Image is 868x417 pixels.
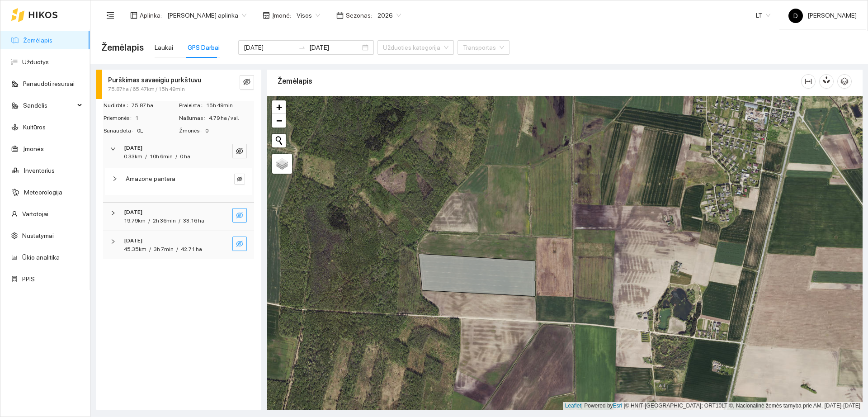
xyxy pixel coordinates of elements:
[149,246,151,252] span: /
[272,10,291,20] span: Įmonė :
[104,101,132,110] span: Nudirbta
[22,232,54,239] a: Nustatymai
[124,145,142,151] strong: [DATE]
[298,44,306,51] span: swap-right
[150,153,173,160] span: 10h 6min
[23,37,52,44] a: Žemėlapis
[309,43,360,52] input: Pabaigos data
[175,153,177,160] span: /
[103,231,254,259] div: [DATE]45.35km/3h 7min/42.71 haeye-invisible
[801,74,816,89] button: column-width
[112,176,118,181] span: right
[140,10,162,20] span: Aplinka :
[237,176,242,183] span: eye-invisible
[23,145,44,152] a: Įmonės
[276,115,282,126] span: −
[793,9,798,23] span: D
[104,127,137,135] span: Sunaudota
[23,96,75,114] span: Sandėlis
[22,58,49,66] a: Užduotys
[206,101,254,110] span: 15h 49min
[22,275,35,283] a: PPIS
[22,210,48,218] a: Vartotojai
[236,240,243,249] span: eye-invisible
[179,127,205,135] span: Žmonės
[209,114,254,123] span: 4.79 ha / val.
[243,78,250,87] span: eye-invisible
[788,12,857,19] span: [PERSON_NAME]
[124,246,146,252] span: 45.35km
[103,138,254,166] div: [DATE]0.33km/10h 6min/0 haeye-invisible
[155,43,173,52] div: Laukai
[232,237,247,251] button: eye-invisible
[22,254,60,261] a: Ūkio analitika
[124,218,146,224] span: 19.79km
[101,40,144,55] span: Žemėlapis
[236,147,243,156] span: eye-invisible
[563,402,863,410] div: | Powered by © HNIT-[GEOGRAPHIC_DATA]; ORT10LT ©, Nacionalinė žemės tarnyba prie AM, [DATE]-[DATE]
[145,153,147,160] span: /
[181,246,202,252] span: 42.71 ha
[103,203,254,231] div: [DATE]19.79km/2h 36min/33.16 haeye-invisible
[124,237,142,244] strong: [DATE]
[24,189,62,196] a: Meteorologija
[240,75,254,90] button: eye-invisible
[234,174,245,185] button: eye-invisible
[188,43,220,52] div: GPS Darbai
[624,403,625,409] span: |
[613,403,623,409] a: Esri
[124,153,142,160] span: 0.33km
[276,101,282,113] span: +
[106,11,114,19] span: menu-fold
[24,167,55,174] a: Inventorius
[244,43,295,52] input: Pradžios data
[148,218,150,224] span: /
[278,68,801,94] div: Žemėlapis
[101,6,119,24] button: menu-fold
[298,44,306,51] span: to
[180,153,190,160] span: 0 ha
[377,9,401,22] span: 2026
[104,114,135,123] span: Priemonės
[179,218,180,224] span: /
[179,114,209,123] span: Našumas
[205,127,254,135] span: 0
[135,114,178,123] span: 1
[802,78,815,85] span: column-width
[110,210,116,216] span: right
[154,246,174,252] span: 3h 7min
[110,239,116,244] span: right
[336,12,344,19] span: calendar
[272,154,292,174] a: Layers
[183,218,204,224] span: 33.16 ha
[565,403,581,409] a: Leaflet
[108,85,185,94] span: 75.87ha / 65.47km / 15h 49min
[108,76,201,84] strong: Purškimas savaeigiu purkštuvu
[346,10,372,20] span: Sezonas :
[137,127,178,135] span: 0L
[126,174,175,184] span: Amazone pantera
[176,246,178,252] span: /
[110,146,116,152] span: right
[236,212,243,220] span: eye-invisible
[232,144,247,158] button: eye-invisible
[297,9,320,22] span: Visos
[263,12,270,19] span: shop
[272,114,286,128] a: Zoom out
[130,12,137,19] span: layout
[232,208,247,223] button: eye-invisible
[96,70,261,99] div: Purškimas savaeigiu purkštuvu75.87ha / 65.47km / 15h 49mineye-invisible
[272,134,286,147] button: Initiate a new search
[179,101,206,110] span: Praleista
[167,9,246,22] span: Donato Grakausko aplinka
[756,9,770,22] span: LT
[23,80,75,87] a: Panaudoti resursai
[124,209,142,215] strong: [DATE]
[23,123,46,131] a: Kultūros
[153,218,176,224] span: 2h 36min
[272,100,286,114] a: Zoom in
[105,168,252,195] div: Amazone panteraeye-invisible
[132,101,178,110] span: 75.87 ha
